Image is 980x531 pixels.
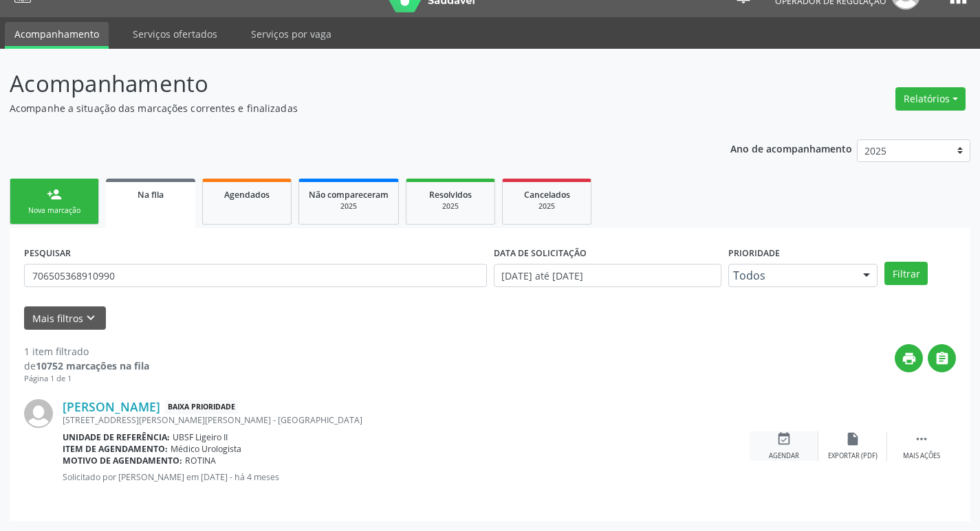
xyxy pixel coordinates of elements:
[494,242,587,264] label: DATA DE SOLICITAÇÃO
[24,242,71,264] label: PESQUISAR
[63,471,750,483] p: Solicitado por [PERSON_NAME] em [DATE] - há 4 meses
[733,269,850,282] span: Todos
[935,351,950,366] i: 
[524,189,570,201] span: Cancelados
[36,359,149,372] strong: 10752 marcações na fila
[63,399,160,414] a: [PERSON_NAME]
[24,306,106,330] button: Mais filtroskeyboard_arrow_down
[512,201,581,212] div: 2025
[24,359,149,373] div: de
[63,443,168,455] b: Item de agendamento:
[914,431,929,447] i: 
[309,201,389,212] div: 2025
[494,264,721,287] input: Selecione um intervalo
[24,264,487,287] input: Nome, CNS
[309,189,389,201] span: Não compareceram
[10,67,682,101] p: Acompanhamento
[10,101,682,115] p: Acompanhe a situação das marcações correntes e finalizadas
[63,431,170,443] b: Unidade de referência:
[884,262,928,285] button: Filtrar
[47,187,62,202] div: person_add
[416,201,485,212] div: 2025
[165,400,238,414] span: Baixa Prioridade
[902,351,917,366] i: print
[895,87,966,111] button: Relatórios
[845,431,860,447] i: insert_drive_file
[24,344,149,359] div: 1 item filtrado
[123,22,227,46] a: Serviços ofertados
[224,189,270,201] span: Agendados
[20,205,89,216] div: Nova marcação
[63,455,182,466] b: Motivo de agendamento:
[928,344,956,372] button: 
[730,139,852,157] p: Ano de acompanhamento
[895,344,923,372] button: print
[828,451,878,461] div: Exportar (PDF)
[776,431,792,447] i: event_available
[5,22,109,49] a: Acompanhamento
[769,451,799,461] div: Agendar
[173,431,228,443] span: UBSF Ligeiro II
[429,189,472,201] span: Resolvidos
[24,373,149,385] div: Página 1 de 1
[241,22,341,46] a: Serviços por vaga
[903,451,940,461] div: Mais ações
[171,443,241,455] span: Médico Urologista
[63,414,750,426] div: [STREET_ADDRESS][PERSON_NAME][PERSON_NAME] - [GEOGRAPHIC_DATA]
[24,399,53,428] img: img
[185,455,216,466] span: ROTINA
[138,189,164,201] span: Na fila
[83,310,98,326] i: keyboard_arrow_down
[728,242,780,264] label: Prioridade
